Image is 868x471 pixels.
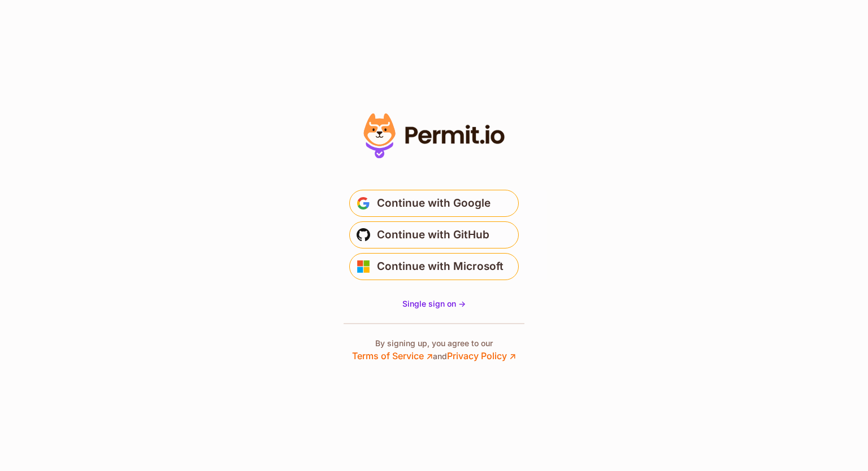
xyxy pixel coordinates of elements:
[377,194,491,212] span: Continue with Google
[402,299,466,308] span: Single sign on ->
[377,258,504,276] span: Continue with Microsoft
[349,190,519,217] button: Continue with Google
[447,350,516,361] a: Privacy Policy ↗
[377,226,489,244] span: Continue with GitHub
[349,253,519,280] button: Continue with Microsoft
[402,298,466,309] a: Single sign on ->
[352,338,516,363] p: By signing up, you agree to our and
[352,350,433,361] a: Terms of Service ↗
[349,221,519,248] button: Continue with GitHub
